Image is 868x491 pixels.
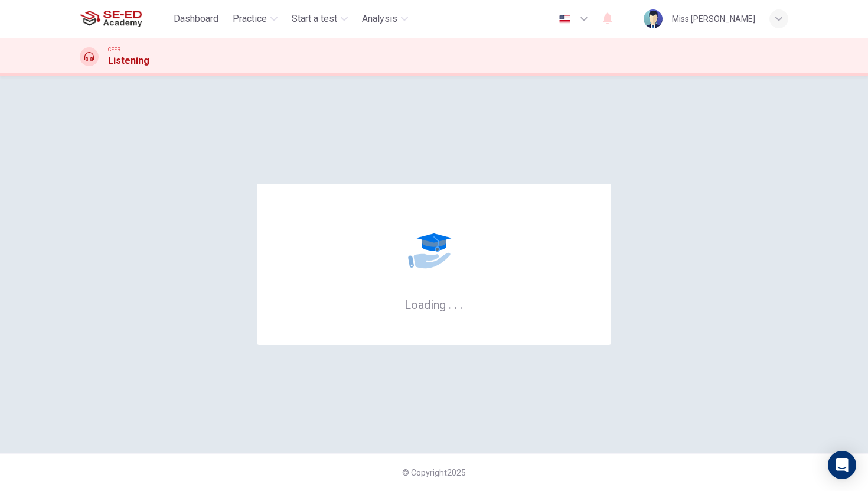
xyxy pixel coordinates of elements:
a: SE-ED Academy logo [80,7,169,31]
img: SE-ED Academy logo [80,7,142,31]
h1: Listening [108,54,149,68]
button: Dashboard [169,8,223,30]
span: Analysis [362,12,397,26]
h6: . [459,294,464,313]
h6: . [448,294,452,313]
div: Miss [PERSON_NAME] [672,12,755,26]
div: Open Intercom Messenger [828,451,856,479]
span: Dashboard [174,12,218,26]
span: CEFR [108,45,120,54]
span: © Copyright 2025 [402,468,466,477]
span: Practice [233,12,267,26]
h6: . [453,294,458,313]
img: en [557,15,572,24]
button: Practice [228,8,282,30]
button: Analysis [357,8,413,30]
img: Profile picture [644,9,663,28]
h6: Loading [404,297,464,312]
span: Start a test [292,12,337,26]
button: Start a test [287,8,353,30]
